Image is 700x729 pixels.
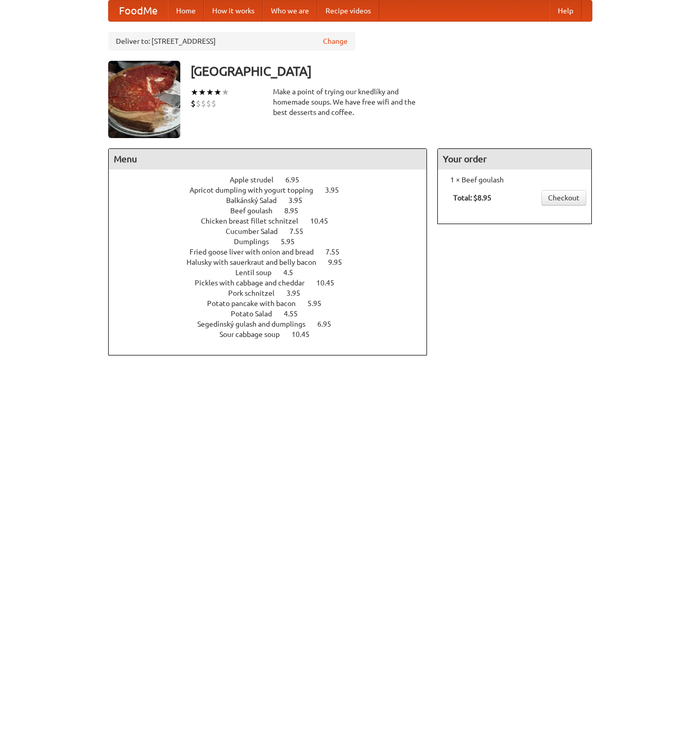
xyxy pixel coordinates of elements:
[219,330,329,338] a: Sour cabbage soup 10.45
[207,299,340,308] a: Potato pancake with bacon 5.95
[197,320,350,328] a: Segedínský gulash and dumplings 6.95
[443,175,586,185] li: 1 × Beef goulash
[263,1,317,21] a: Who we are
[168,1,204,21] a: Home
[550,1,582,21] a: Help
[186,258,327,266] span: Halusky with sauerkraut and belly bacon
[207,299,306,308] span: Potato pancake with bacon
[328,258,352,266] span: 9.95
[221,87,229,98] li: ★
[206,87,214,98] li: ★
[541,190,586,206] a: Checkout
[186,258,361,266] a: Halusky with sauerkraut and belly bacon 9.95
[226,196,321,205] a: Balkánský Salad 3.95
[273,87,428,117] div: Make a point of trying our knedlíky and homemade soups. We have free wifi and the best desserts a...
[234,238,314,246] a: Dumplings 5.95
[284,310,308,318] span: 4.55
[197,320,316,328] span: Segedínský gulash and dumplings
[190,186,358,194] a: Apricot dumpling with yogurt topping 3.95
[206,98,211,109] li: $
[326,248,350,256] span: 7.55
[231,310,317,318] a: Potato Salad 4.55
[317,1,379,21] a: Recipe videos
[283,268,303,277] span: 4.5
[108,61,180,138] img: angular.jpg
[214,87,221,98] li: ★
[292,330,320,338] span: 10.45
[204,1,263,21] a: How it works
[198,87,206,98] li: ★
[316,279,345,287] span: 10.45
[190,248,358,256] a: Fried goose liver with onion and bread 7.55
[231,310,282,318] span: Potato Salad
[230,207,317,215] a: Beef goulash 8.95
[230,176,284,184] span: Apple strudel
[438,149,591,169] h4: Your order
[219,330,290,338] span: Sour cabbage soup
[191,87,198,98] li: ★
[109,149,427,169] h4: Menu
[235,268,282,277] span: Lentil soup
[195,279,315,287] span: Pickles with cabbage and cheddar
[288,196,313,205] span: 3.95
[235,268,312,277] a: Lentil soup 4.5
[323,36,348,46] a: Change
[226,196,287,205] span: Balkánský Salad
[190,186,323,194] span: Apricot dumpling with yogurt topping
[286,289,311,297] span: 3.95
[284,207,309,215] span: 8.95
[230,207,283,215] span: Beef goulash
[228,289,285,297] span: Pork schnitzel
[325,186,349,194] span: 3.95
[234,238,279,246] span: Dumplings
[226,227,288,235] span: Cucumber Salad
[228,289,319,297] a: Pork schnitzel 3.95
[191,61,592,81] h3: [GEOGRAPHIC_DATA]
[308,299,332,308] span: 5.95
[108,32,355,50] div: Deliver to: [STREET_ADDRESS]
[201,217,347,225] a: Chicken breast fillet schnitzel 10.45
[196,98,201,109] li: $
[317,320,342,328] span: 6.95
[453,194,491,202] b: Total: $8.95
[211,98,216,109] li: $
[201,98,206,109] li: $
[230,176,318,184] a: Apple strudel 6.95
[285,176,310,184] span: 6.95
[281,238,305,246] span: 5.95
[109,1,168,21] a: FoodMe
[310,217,338,225] span: 10.45
[195,279,353,287] a: Pickles with cabbage and cheddar 10.45
[191,98,196,109] li: $
[289,227,314,235] span: 7.55
[190,248,324,256] span: Fried goose liver with onion and bread
[201,217,309,225] span: Chicken breast fillet schnitzel
[226,227,322,235] a: Cucumber Salad 7.55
